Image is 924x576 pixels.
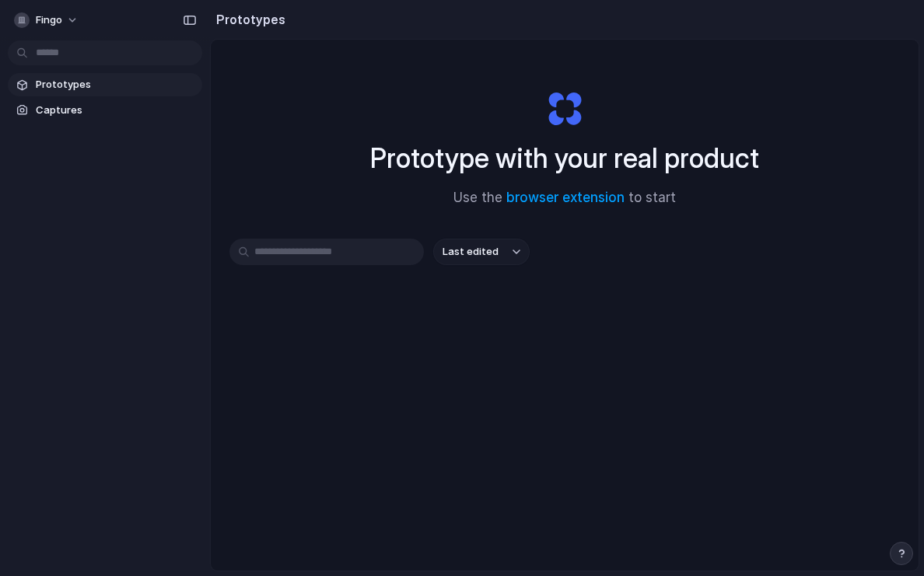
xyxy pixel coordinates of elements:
a: Prototypes [8,73,202,96]
h2: Prototypes [210,10,285,29]
a: Captures [8,99,202,122]
button: fingo [8,8,86,33]
span: Captures [36,103,196,118]
button: Last edited [433,239,530,265]
span: Use the to start [453,188,676,208]
a: browser extension [506,190,625,205]
span: Prototypes [36,77,196,93]
span: Last edited [443,244,499,260]
span: fingo [36,12,62,28]
h1: Prototype with your real product [370,138,759,179]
